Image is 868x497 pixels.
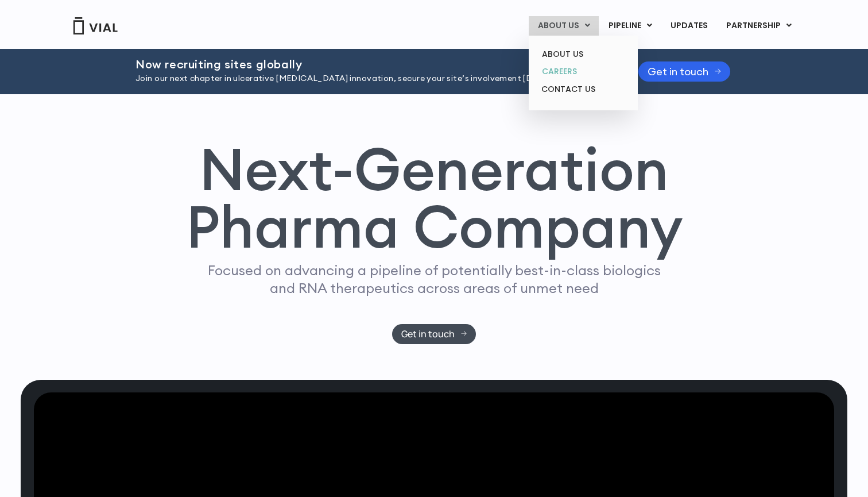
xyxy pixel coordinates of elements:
a: ABOUT USMenu Toggle [529,16,599,36]
a: Get in touch [392,324,476,344]
img: Vial Logo [72,17,118,34]
p: Join our next chapter in ulcerative [MEDICAL_DATA] innovation, secure your site’s involvement [DA... [135,72,610,85]
span: Get in touch [401,330,455,338]
a: UPDATES [661,16,716,36]
h2: Now recruiting sites globally [135,58,610,71]
a: CONTACT US [533,80,633,99]
a: ABOUT US [533,45,633,63]
span: Get in touch [648,67,708,76]
a: PIPELINEMenu Toggle [599,16,661,36]
p: Focused on advancing a pipeline of potentially best-in-class biologics and RNA therapeutics acros... [203,261,665,297]
a: PARTNERSHIPMenu Toggle [717,16,801,36]
a: CAREERS [533,63,633,80]
a: Get in touch [638,61,730,82]
h1: Next-Generation Pharma Company [185,140,683,256]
